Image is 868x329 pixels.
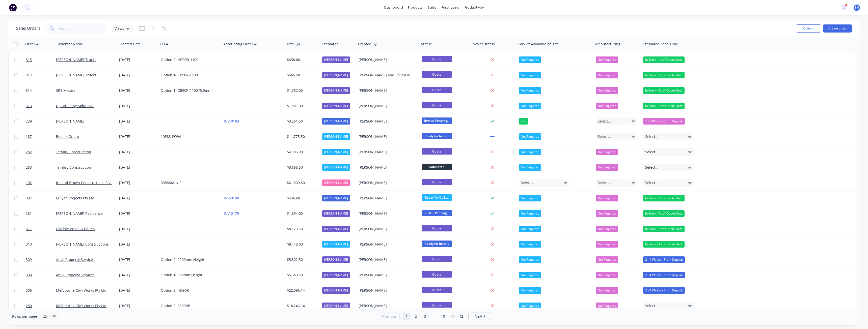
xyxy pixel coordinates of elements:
[643,272,685,278] div: 2 - 4 Weeks - From Deposit
[322,42,338,47] div: Estimator
[56,196,94,200] a: Erilyan Projects Pty Ltd
[422,179,452,185] span: Quote
[26,134,32,139] span: 187
[161,134,217,139] div: 10583-PO94
[643,56,685,63] div: In Stock - As of Quote Date
[596,164,618,171] button: Not Required
[518,42,559,47] div: Forklift Avaliable on site
[519,164,541,171] div: Not Required
[519,56,541,63] div: Not Required
[598,211,616,216] span: Not Required
[422,148,452,155] span: Quote
[56,103,94,108] a: GJC Building Solutions
[425,4,439,11] div: sales
[322,133,350,140] div: [PERSON_NAME]
[643,118,685,125] div: 1 - 2 Weeks - From Deposit
[598,149,616,155] span: Not Required
[405,4,425,11] div: products
[643,210,685,217] div: In Stock - As of Quote Date
[412,313,420,320] a: Page 2
[422,210,452,216] span: C.O.D - Pending...
[119,149,157,155] div: [DATE]
[26,237,56,252] a: 310
[161,57,217,62] div: Option 2- HD90R-1100
[26,129,56,144] a: 187
[596,226,618,232] button: Not Required
[287,288,317,293] div: $22,096.14
[223,42,257,47] div: Accounting Order #
[26,83,56,98] a: 314
[322,56,350,63] div: [PERSON_NAME]
[287,180,317,185] div: $61,300.80
[26,298,56,313] a: 280
[119,42,141,47] div: Created Date
[598,73,616,78] span: Not Required
[56,149,91,154] a: Tambry Construction
[322,226,350,232] div: [PERSON_NAME]
[422,133,452,139] span: Ready for Insta...
[359,288,415,293] div: [PERSON_NAME]
[56,242,109,247] a: [PERSON_NAME] Constructions
[56,42,83,47] div: Customer Name
[119,57,157,62] div: [DATE]
[598,257,616,262] span: Not Required
[161,303,217,308] div: Option 2- SS90RB
[422,302,452,308] span: Quote
[322,256,350,263] div: [PERSON_NAME]
[224,119,239,124] a: INV-0183
[59,23,108,34] input: Search...
[26,144,56,160] a: 282
[26,226,32,231] span: 311
[359,226,415,231] div: [PERSON_NAME]
[287,88,317,93] div: $1,782.00
[26,257,32,262] span: 309
[596,303,618,309] button: Not Required
[9,4,17,11] img: Factory
[322,241,350,248] div: [PERSON_NAME]
[26,288,32,293] span: 306
[322,195,350,201] div: [PERSON_NAME]
[16,26,40,31] h1: Sales Orders
[519,133,541,140] div: Not Required
[287,149,317,155] div: $4,906.00
[287,273,317,278] div: $5,340.50
[422,287,452,293] span: Quote
[322,303,350,309] div: [PERSON_NAME]
[598,288,616,293] span: Not Required
[462,4,486,11] div: productivity
[598,119,611,124] span: Select...
[519,303,541,309] div: Not Required
[519,272,541,278] div: Not Required
[322,272,350,278] div: [PERSON_NAME]
[359,273,415,278] div: [PERSON_NAME]
[25,42,39,47] div: Order #
[224,196,239,200] a: INV-0180
[56,303,106,308] a: Melbourne Civil Works Pty Ltd
[422,102,452,108] span: Quote
[645,149,658,155] span: Select...
[322,287,350,294] div: [PERSON_NAME]
[26,221,56,236] a: 311
[598,196,616,201] span: Not Required
[119,273,157,278] div: [DATE]
[287,73,317,78] div: $566.50
[12,314,37,319] span: Rows per page
[119,211,157,216] div: [DATE]
[287,165,317,170] div: $3,668.50
[421,42,432,47] div: Status
[377,314,399,319] a: Previous page
[359,257,415,262] div: [PERSON_NAME]
[596,241,618,248] button: Not Required
[161,288,217,293] div: Option 3- HD90R
[161,88,217,93] div: Option 1- CB90R-1100 (5.0mm)
[519,72,541,78] div: Not Required
[598,180,611,185] span: Select...
[596,256,618,263] button: Not Required
[56,211,103,216] a: [PERSON_NAME] Residence
[448,313,456,320] a: Page 11
[645,180,658,185] span: Select...
[359,303,415,308] div: [PERSON_NAME]
[56,73,96,77] a: [PERSON_NAME] Trucks
[56,288,106,293] a: Melbourne Civil Works Pty Ltd
[287,303,317,308] div: $18,246.14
